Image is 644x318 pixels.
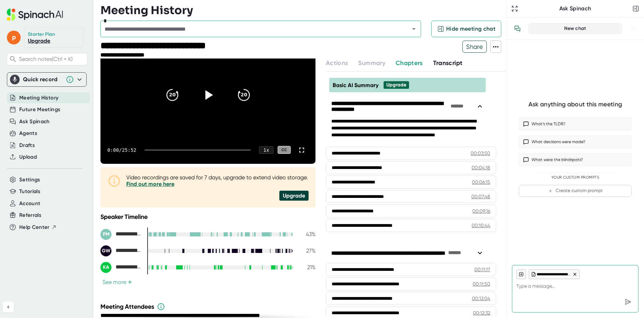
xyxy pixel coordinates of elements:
[433,59,463,68] button: Transcript
[409,24,419,34] button: Open
[462,41,487,53] button: Share
[100,245,111,256] div: GW
[19,141,35,149] button: Drafts
[472,222,490,229] div: 00:10:44
[326,59,348,67] span: Actions
[19,118,50,126] button: Ask Spinach
[510,4,519,13] button: Expand to Ask Spinach page
[19,200,40,208] button: Account
[128,279,132,285] span: +
[100,262,142,273] div: Keishla Aloyo
[511,22,524,35] button: View conversation history
[19,94,58,102] button: Meeting History
[472,179,490,185] div: 00:06:15
[472,164,490,171] div: 00:04:18
[386,82,406,88] div: Upgrade
[278,146,291,154] div: CC
[519,118,632,130] button: What’s the TLDR?
[10,73,84,86] div: Quick record
[19,153,37,161] button: Upload
[28,38,50,44] a: Upgrade
[446,25,495,33] span: Hide meeting chat
[126,174,309,187] div: Video recordings are saved for 7 days, upgrade to extend video storage.
[126,181,174,187] a: Find out more here
[19,56,85,62] span: Search notes (Ctrl + K)
[298,231,315,237] div: 43 %
[7,31,21,44] span: p
[3,301,14,312] button: Collapse sidebar
[298,247,315,254] div: 27 %
[259,146,273,154] div: 1 x
[358,59,385,68] button: Summary
[519,5,631,12] div: Ask Spinach
[358,59,385,67] span: Summary
[333,82,378,88] span: Basic AI Summary
[19,176,40,184] button: Settings
[519,175,632,180] div: Your Custom Prompts
[19,106,60,114] button: Future Meetings
[100,213,315,221] div: Speaker Timeline
[396,59,423,68] button: Chapters
[433,59,463,67] span: Transcript
[100,229,111,240] div: PM
[622,296,634,308] div: Send message
[471,193,490,200] div: 00:07:48
[19,129,37,137] button: Agents
[19,223,57,231] button: Help Center
[463,41,486,53] span: Share
[298,264,315,271] div: 21 %
[533,25,618,32] div: New chat
[631,4,641,13] button: Close conversation sidebar
[471,150,490,157] div: 00:03:50
[19,223,50,231] span: Help Center
[519,185,632,197] button: Create custom prompt
[473,309,490,316] div: 00:12:32
[519,136,632,148] button: What decisions were made?
[528,100,622,108] div: Ask anything about this meeting
[279,191,309,201] div: Upgrade
[100,262,111,273] div: KA
[519,153,632,166] button: What were the blindspots?
[100,229,142,240] div: Patrick McInnis
[100,4,193,17] h3: Meeting History
[396,59,423,67] span: Chapters
[472,295,490,302] div: 00:12:04
[19,188,40,195] button: Tutorials
[100,303,317,311] div: Meeting Attendees
[19,211,41,219] button: Referrals
[100,245,142,256] div: Germain Walcott
[474,266,490,273] div: 00:11:17
[431,21,501,37] button: Hide meeting chat
[326,59,348,68] button: Actions
[28,31,55,38] div: Starter Plan
[472,208,490,214] div: 00:09:16
[23,76,62,83] div: Quick record
[473,280,490,287] div: 00:11:50
[107,147,136,153] div: 0:00 / 25:52
[100,278,134,286] button: See more+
